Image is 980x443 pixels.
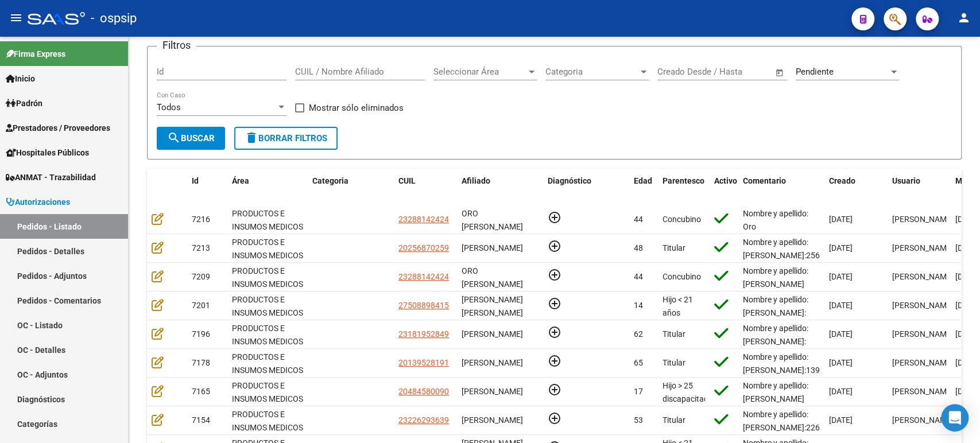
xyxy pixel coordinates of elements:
mat-icon: add_circle_outline [548,297,561,310]
span: Nombre y apellido: [PERSON_NAME]:22629363 [743,410,843,432]
span: Comentario [743,176,786,185]
span: Nombre y apellido: [PERSON_NAME]:13952819 Solo para solicitar cotización Clínica San Dona [743,352,843,414]
span: Nombre y apellido: [PERSON_NAME]:25687025 Dirección: [STREET_ADDRESS][PERSON_NAME] Teléfono Mio [... [743,238,843,351]
span: 23288142424 [398,215,449,224]
span: Titular [663,415,685,425]
span: Creado [829,176,855,185]
span: 20484580090 [398,387,449,396]
span: 65 [634,358,643,367]
span: PRODUCTOS E INSUMOS MEDICOS [232,266,303,289]
datatable-header-cell: Activo [710,169,738,207]
span: Padrón [6,97,42,110]
span: Activo [714,176,737,185]
div: Open Intercom Messenger [941,404,969,432]
span: PRODUCTOS E INSUMOS MEDICOS [232,295,303,317]
datatable-header-cell: Categoria [308,169,394,207]
span: Inicio [6,72,35,85]
datatable-header-cell: Parentesco [658,169,710,207]
mat-icon: delete [245,131,258,145]
span: Categoria [545,67,638,77]
span: PRODUCTOS E INSUMOS MEDICOS [232,352,303,375]
span: Autorizaciones [6,196,70,208]
span: Pendiente [796,67,834,77]
datatable-header-cell: Usuario [888,169,951,207]
span: 48 [634,243,643,252]
span: 7213 [192,243,210,252]
span: - ospsip [91,6,137,31]
button: Borrar Filtros [234,127,338,150]
mat-icon: add_circle_outline [548,383,561,397]
span: [PERSON_NAME] [892,301,954,310]
span: 53 [634,415,643,425]
span: 7154 [192,415,210,425]
span: [PERSON_NAME] [892,329,954,339]
datatable-header-cell: Edad [629,169,658,207]
span: 20256870259 [398,243,449,252]
span: 7201 [192,301,210,310]
span: ORO [PERSON_NAME] [462,209,523,231]
datatable-header-cell: Afiliado [457,169,543,207]
span: Titular [663,358,685,367]
span: Seleccionar Área [433,67,526,77]
span: Nombre y apellido: [PERSON_NAME]: 50889841 Dirección: [STREET_ADDRESS][PERSON_NAME]: [PHONE_NUMBE... [743,295,884,370]
span: Parentesco [663,176,704,185]
span: 14 [634,301,643,310]
span: Usuario [892,176,920,185]
span: [PERSON_NAME] [462,243,523,252]
span: 23226293639 [398,415,449,425]
span: Concubino [663,272,701,281]
span: [DATE] [829,329,853,339]
span: [DATE] [829,415,853,425]
span: PRODUCTOS E INSUMOS MEDICOS [232,324,303,346]
datatable-header-cell: Creado [824,169,888,207]
span: 20139528191 [398,358,449,367]
span: CUIL [398,176,416,185]
span: [DATE] [829,272,853,281]
span: Borrar Filtros [245,133,327,143]
span: [DATE] [955,215,979,224]
span: Hospitales Públicos [6,146,89,159]
mat-icon: menu [9,11,23,25]
mat-icon: search [167,131,181,145]
datatable-header-cell: Comentario [738,169,824,207]
button: Buscar [157,127,225,150]
span: 44 [634,272,643,281]
span: ORO [PERSON_NAME] [462,266,523,289]
span: 23288142424 [398,272,449,281]
span: 17 [634,387,643,396]
span: 7178 [192,358,210,367]
span: [DATE] [955,329,979,339]
input: Fecha fin [714,67,770,77]
span: [PERSON_NAME] [892,243,954,252]
span: [DATE] [829,358,853,367]
span: [DATE] [829,301,853,310]
span: PRODUCTOS E INSUMOS MEDICOS [232,209,303,231]
span: Titular [663,243,685,252]
span: [PERSON_NAME] [462,415,523,425]
span: PRODUCTOS E INSUMOS MEDICOS [232,410,303,432]
span: Diagnóstico [548,176,591,185]
span: [DATE] [955,272,979,281]
span: [PERSON_NAME] [462,358,523,367]
h3: Filtros [157,37,196,53]
span: Id [192,176,199,185]
mat-icon: add_circle_outline [548,325,561,339]
span: [PERSON_NAME] [892,215,954,224]
input: Fecha inicio [657,67,704,77]
button: Open calendar [773,66,787,79]
span: [DATE] [955,243,979,252]
span: Concubino [663,215,701,224]
mat-icon: person [957,11,971,25]
span: [DATE] [955,358,979,367]
span: Nombre y apellido: [PERSON_NAME] Dni:28814242 Paciente internada en el Sanatorio San [PERSON_NAME... [743,266,811,380]
span: [DATE] [829,215,853,224]
span: ANMAT - Trazabilidad [6,171,96,184]
mat-icon: add_circle_outline [548,411,561,425]
span: [PERSON_NAME] [892,387,954,396]
span: Buscar [167,133,215,143]
span: Prestadores / Proveedores [6,122,110,134]
span: PRODUCTOS E INSUMOS MEDICOS [232,381,303,403]
span: Hijo < 21 años [663,295,693,317]
span: 27508898415 [398,301,449,310]
span: [PERSON_NAME] [892,415,954,425]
